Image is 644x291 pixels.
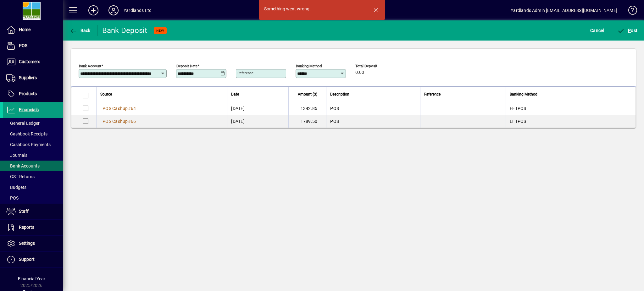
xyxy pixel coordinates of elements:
div: Banking Method [510,91,628,98]
span: Amount ($) [298,91,317,98]
span: ost [617,28,638,33]
span: POS Cashup [103,119,128,124]
span: Reports [19,225,34,230]
mat-label: Deposit Date [176,64,197,68]
span: POS [19,43,27,48]
span: Support [19,257,35,262]
span: POS [6,195,19,200]
span: Customers [19,59,40,64]
div: Source [100,91,223,98]
a: Support [3,252,63,267]
span: Products [19,91,37,96]
span: Bank Accounts [6,163,40,168]
span: Date [231,91,239,98]
span: Cashbook Payments [6,142,51,147]
mat-label: Bank Account [79,64,101,68]
a: Home [3,22,63,38]
span: POS [330,106,339,111]
span: Back [69,28,91,33]
span: Staff [19,209,29,214]
a: POS [3,38,63,54]
app-page-header-button: Back [63,25,97,36]
a: Reports [3,220,63,235]
td: 1342.85 [288,102,326,115]
span: Cancel [590,25,604,36]
span: General Ledger [6,121,40,126]
td: [DATE] [227,102,288,115]
a: POS Cashup#66 [100,118,138,125]
div: Reference [424,91,502,98]
span: 0.00 [355,70,364,75]
button: Post [616,25,639,36]
span: Source [100,91,112,98]
mat-label: Banking Method [296,64,322,68]
a: Budgets [3,182,63,193]
span: EFTPOS [510,119,526,124]
a: Bank Accounts [3,161,63,171]
a: General Ledger [3,118,63,129]
div: Yardlands Ltd [124,5,152,15]
span: Total Deposit [355,64,393,68]
span: 64 [131,106,136,111]
span: Financial Year [18,276,45,281]
span: P [628,28,631,33]
a: Suppliers [3,70,63,86]
span: # [128,106,131,111]
span: Suppliers [19,75,37,80]
a: POS [3,193,63,203]
div: Yardlands Admin [EMAIL_ADDRESS][DOMAIN_NAME] [511,5,617,15]
a: POS Cashup#64 [100,105,138,112]
a: Knowledge Base [624,1,636,22]
a: Cashbook Receipts [3,129,63,139]
button: Profile [103,5,124,16]
div: Description [330,91,416,98]
div: Amount ($) [292,91,323,98]
a: Products [3,86,63,102]
span: Reference [424,91,441,98]
span: POS [330,119,339,124]
span: EFTPOS [510,106,526,111]
span: Cashbook Receipts [6,131,47,136]
span: 66 [131,119,136,124]
div: Bank Deposit [102,25,147,36]
span: Home [19,27,31,32]
button: Add [83,5,103,16]
a: Cashbook Payments [3,139,63,150]
span: POS Cashup [103,106,128,111]
span: NEW [156,29,164,33]
td: 1789.50 [288,115,326,128]
a: Journals [3,150,63,161]
span: Budgets [6,185,26,190]
span: Banking Method [510,91,537,98]
a: GST Returns [3,171,63,182]
mat-label: Reference [237,71,253,75]
span: Journals [6,153,27,158]
a: Settings [3,236,63,251]
span: Description [330,91,349,98]
a: Customers [3,54,63,70]
button: Cancel [589,25,606,36]
span: Settings [19,241,35,246]
a: Staff [3,204,63,219]
td: [DATE] [227,115,288,128]
span: # [128,119,131,124]
span: GST Returns [6,174,35,179]
span: Financials [19,107,39,112]
div: Date [231,91,285,98]
button: Back [68,25,92,36]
